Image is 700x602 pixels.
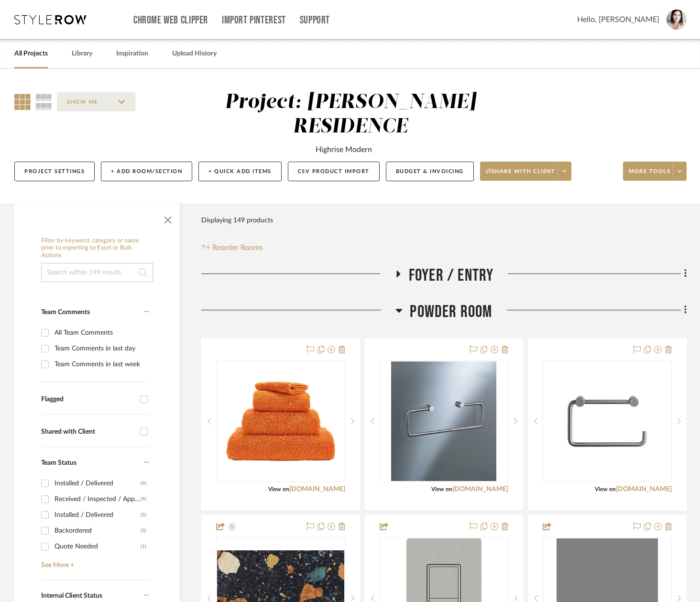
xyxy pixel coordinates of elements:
a: Chrome Web Clipper [133,16,208,24]
span: Share with client [486,168,556,182]
img: avatar [667,10,687,30]
div: All Team Comments [55,325,146,340]
a: Import Pinterest [222,16,286,24]
img: Towel Holder, Orange [384,361,503,481]
span: View on [268,486,289,492]
span: Foyer / Entry [409,265,494,286]
div: (1) [141,539,146,554]
div: (9) [141,492,146,507]
span: Team Status [41,460,77,466]
h6: Filter by keyword, category or name prior to exporting to Excel or Bulk Actions [41,237,153,260]
a: [DOMAIN_NAME] [616,486,672,493]
div: Flagged [41,395,135,404]
div: Project: [PERSON_NAME] RESIDENCE [225,92,476,137]
div: Received / Inspected / Approved [55,492,141,507]
div: (9) [141,476,146,491]
div: (3) [141,523,146,538]
div: Installed / Delivered [55,476,141,491]
img: Toilet Roll Holder, Orange [547,361,667,481]
a: Upload History [172,47,217,60]
button: Project Settings [14,162,95,181]
button: More tools [623,162,687,181]
span: View on [431,486,452,492]
a: Library [72,47,92,60]
button: Share with client [480,162,572,181]
img: Super Pile Towel: WASH [221,361,340,481]
a: Inspiration [116,47,148,60]
button: + Add Room/Section [101,162,192,181]
div: Displaying 149 products [201,211,273,230]
a: [DOMAIN_NAME] [452,486,508,493]
button: + Quick Add Items [198,162,282,181]
button: CSV Product Import [288,162,380,181]
div: Team Comments in last day [55,341,146,356]
button: Close [158,208,177,228]
span: View on [595,486,616,492]
div: Highrise Modern [316,144,372,155]
span: Powder Room [410,302,492,322]
input: Search within 149 results [41,263,153,282]
div: Shared with Client [41,428,135,436]
div: Installed / Delivered [55,507,141,523]
span: Hello, [PERSON_NAME] [577,14,659,25]
a: Support [300,16,330,24]
a: All Projects [14,47,48,60]
div: (5) [141,507,146,523]
span: More tools [629,168,670,182]
a: See More + [39,554,149,569]
span: Internal Client Status [41,592,102,599]
a: [DOMAIN_NAME] [289,486,345,493]
button: Reorder Rooms [201,242,263,253]
div: Team Comments in last week [55,357,146,372]
div: Quote Needed [55,539,141,554]
span: Reorder Rooms [212,242,263,253]
button: Budget & Invoicing [386,162,474,181]
span: Team Comments [41,309,90,316]
div: Backordered [55,523,141,538]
